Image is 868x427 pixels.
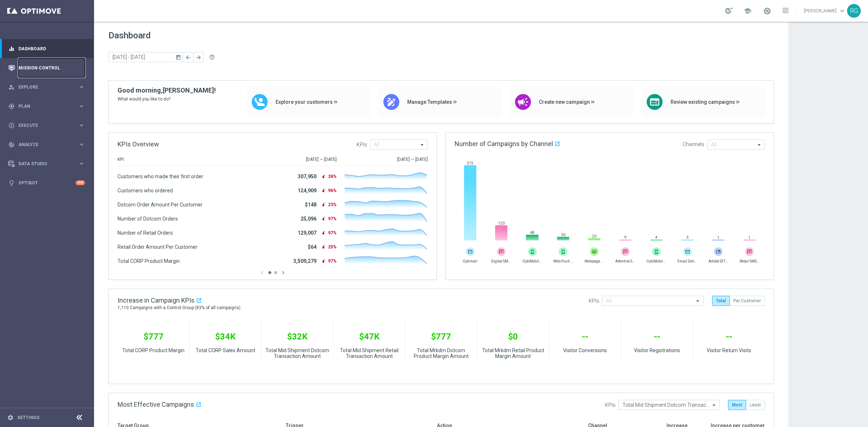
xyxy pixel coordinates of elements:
span: Analyze [18,142,78,147]
button: Mission Control [8,65,85,71]
i: lightbulb [8,180,15,186]
div: Dashboard [8,39,85,58]
a: Settings [17,415,39,420]
span: Data Studio [18,162,78,166]
span: Plan [18,104,78,108]
button: play_circle_outline Execute keyboard_arrow_right [8,123,85,128]
button: Data Studio keyboard_arrow_right [8,161,85,167]
div: Mission Control [8,58,85,77]
i: keyboard_arrow_right [78,103,85,110]
i: settings [7,414,14,421]
a: Optibot [18,173,76,192]
span: school [744,7,752,15]
button: person_search Explore keyboard_arrow_right [8,84,85,90]
div: RG [847,4,861,18]
a: Dashboard [18,39,85,58]
div: Execute [8,122,78,129]
i: keyboard_arrow_right [78,84,85,90]
i: equalizer [8,46,15,52]
i: play_circle_outline [8,122,15,129]
a: Mission Control [18,58,85,77]
div: Explore [8,84,78,90]
i: track_changes [8,141,15,148]
i: person_search [8,84,15,90]
div: Optibot [8,173,85,192]
i: keyboard_arrow_right [78,141,85,148]
button: equalizer Dashboard [8,46,85,52]
i: keyboard_arrow_right [78,160,85,167]
button: lightbulb Optibot +10 [8,180,85,186]
i: keyboard_arrow_right [78,122,85,129]
a: [PERSON_NAME]keyboard_arrow_down [803,5,847,16]
span: keyboard_arrow_down [838,7,846,15]
span: Execute [18,123,78,128]
div: Plan [8,103,78,110]
div: Data Studio [8,161,78,167]
div: +10 [76,180,85,185]
button: gps_fixed Plan keyboard_arrow_right [8,103,85,109]
div: Analyze [8,141,78,148]
span: Explore [18,85,78,89]
i: gps_fixed [8,103,15,110]
button: track_changes Analyze keyboard_arrow_right [8,142,85,148]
